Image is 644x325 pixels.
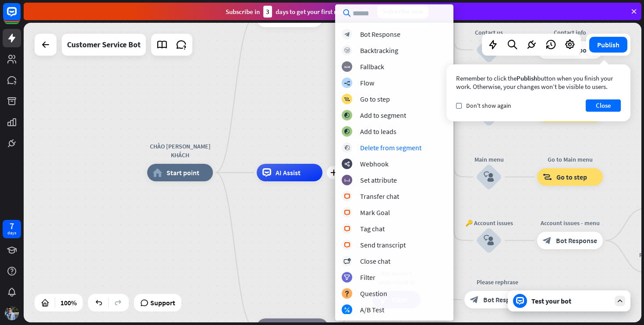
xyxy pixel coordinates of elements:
div: Question [360,289,387,298]
i: plus [330,170,337,176]
div: Subscribe in days to get your first month for $1 [226,6,370,18]
div: Contact info [531,28,609,37]
div: 100% [58,296,79,310]
div: Webhook [360,159,389,168]
div: Mark Goal [360,208,390,217]
i: block_user_input [484,235,494,246]
div: 3 [263,6,272,18]
i: block_livechat [344,210,350,215]
button: Close [586,99,621,112]
div: Add to leads [360,127,396,136]
div: Please rephrase [458,278,537,286]
a: 7 days [3,220,21,238]
div: Delete from segment [360,143,421,152]
span: Bot Response [556,236,597,245]
i: block_livechat [344,242,350,248]
div: Send transcript [360,240,406,249]
div: Bot Response [360,30,400,39]
button: Open LiveChat chat widget [7,4,33,30]
i: block_bot_response [543,236,552,245]
div: Test your bot [531,297,610,305]
button: Publish [589,37,627,53]
i: filter [344,275,350,280]
div: 7 [10,222,14,230]
div: Contact us [463,28,515,37]
span: Bot Response [483,295,524,304]
div: Close chat [360,257,390,265]
i: block_bot_response [470,295,479,304]
div: Account issues - menu [531,219,609,227]
i: block_ab_testing [344,307,350,313]
div: Go to Main menu [531,155,609,164]
div: Customer Service Bot [67,34,141,56]
i: block_bot_response [344,32,350,37]
i: block_delete_from_segment [344,145,350,151]
i: home_2 [153,168,162,177]
i: webhooks [344,161,350,167]
i: block_close_chat [343,258,350,264]
div: Tag chat [360,224,385,233]
div: Go to step [360,95,390,103]
span: Support [150,296,175,310]
div: Transfer chat [360,192,399,201]
div: Set attribute [360,176,397,184]
div: Main menu [463,155,515,164]
span: Go to step [556,173,587,181]
span: Don't show again [466,102,511,110]
div: Flow [360,78,374,87]
div: Filter [360,273,375,282]
div: days [7,230,16,236]
i: block_user_input [484,172,494,182]
div: Add to segment [360,111,406,120]
div: A/B Test [360,305,384,314]
i: builder_tree [344,80,350,86]
div: Backtracking [360,46,398,55]
i: block_goto [543,173,552,181]
i: block_set_attribute [344,177,350,183]
i: block_livechat [344,194,350,199]
i: block_livechat [344,226,350,232]
i: block_question [344,291,350,297]
i: block_add_to_segment [344,113,350,118]
i: block_add_to_segment [344,129,350,134]
div: CHÀO [PERSON_NAME] KHÁCH [141,142,219,159]
span: Publish [517,74,537,82]
div: 🔑 Account issues [463,219,515,227]
i: block_backtracking [344,48,350,53]
div: Fallback [360,62,384,71]
span: AI Assist [276,168,301,177]
i: block_goto [344,96,350,102]
div: Remember to click the button when you finish your work. Otherwise, your changes won’t be visible ... [456,74,621,91]
span: Start point [166,168,199,177]
i: block_fallback [344,64,350,70]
